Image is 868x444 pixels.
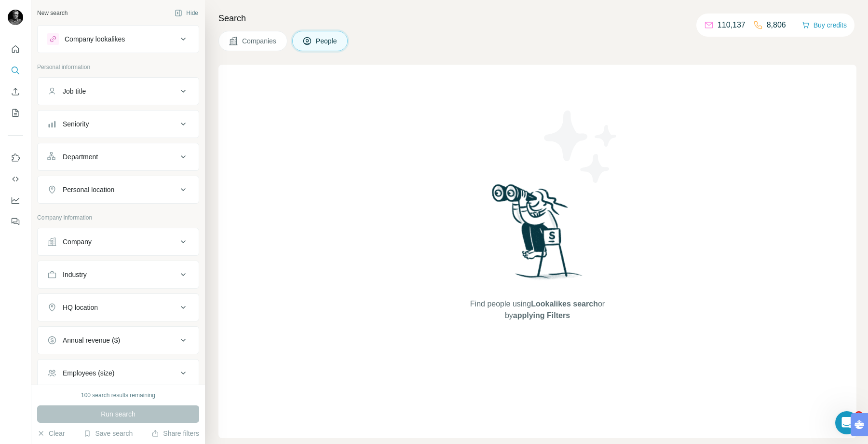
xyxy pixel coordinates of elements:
button: Hide [168,6,205,20]
img: Surfe Illustration - Woman searching with binoculars [488,181,588,289]
button: Personal location [38,178,199,201]
button: Use Surfe on LinkedIn [8,149,23,166]
span: Find people using or by [460,298,614,321]
button: Industry [38,263,199,286]
button: Search [8,62,23,79]
div: 100 search results remaining [81,391,155,400]
h4: Search [218,12,856,25]
button: Annual revenue ($) [38,329,199,352]
button: Seniority [38,112,199,136]
button: HQ location [38,296,199,319]
span: applying Filters [513,311,570,319]
button: Company lookalikes [38,28,199,51]
button: Department [38,145,199,168]
button: Share filters [151,429,199,438]
button: Employees (size) [38,361,199,385]
div: HQ location [63,303,98,312]
div: Company lookalikes [65,34,125,44]
div: Company [63,237,92,247]
button: Save search [83,429,133,438]
iframe: Intercom live chat [835,411,858,434]
button: Dashboard [8,192,23,209]
button: Clear [37,429,65,438]
div: Job title [63,86,86,96]
span: People [316,36,338,46]
div: Seniority [63,119,89,129]
button: My lists [8,104,23,122]
p: 110,137 [718,19,746,31]
div: Personal location [63,185,114,194]
img: Surfe Illustration - Stars [538,103,624,190]
span: Companies [242,36,277,46]
div: Employees (size) [63,368,114,378]
span: Lookalikes search [531,300,598,308]
button: Job title [38,80,199,103]
button: Use Surfe API [8,170,23,188]
p: Personal information [37,63,199,71]
div: Industry [63,270,87,279]
div: Annual revenue ($) [63,335,120,345]
button: Enrich CSV [8,83,23,100]
button: Feedback [8,213,23,230]
img: Avatar [8,10,23,25]
button: Quick start [8,41,23,58]
span: 1 [855,411,863,419]
p: Company information [37,213,199,222]
div: Department [63,152,98,162]
div: New search [37,9,68,17]
button: Company [38,230,199,253]
button: Buy credits [802,18,847,32]
p: 8,806 [767,19,786,31]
